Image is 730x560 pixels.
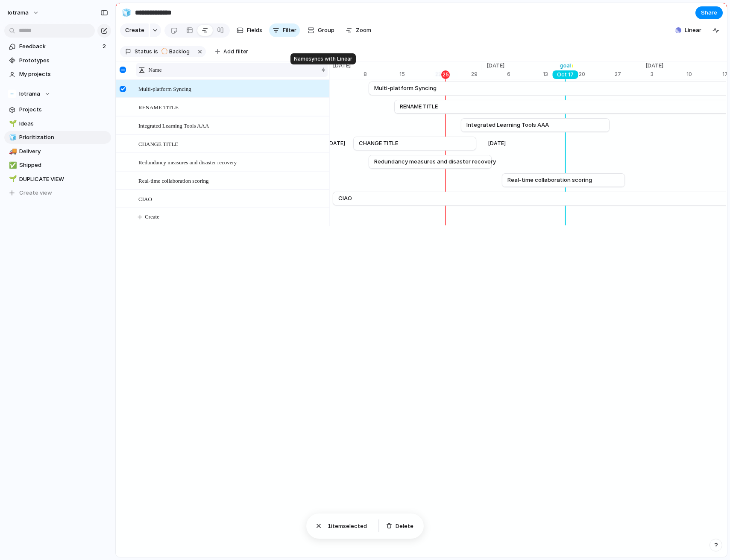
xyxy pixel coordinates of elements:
span: Group [318,26,334,35]
span: Status [135,48,152,55]
div: ✅ [9,160,15,170]
a: ✅Shipped [4,159,111,172]
span: Create [125,26,144,35]
span: Backlog [169,48,190,55]
span: Redundancy measures and disaster recovery [138,157,237,167]
a: Redundancy measures and disaster recovery [374,155,486,168]
div: 1 [328,70,364,78]
div: goal [558,62,573,70]
span: Integrated Learning Tools AAA [466,121,549,129]
span: DUPLICATE VIEW [19,175,108,184]
button: Create [120,23,149,37]
span: Create view [19,189,52,197]
a: 🧊Prioritization [4,131,111,144]
div: Oct 17 [553,70,578,79]
button: iotrama [4,6,44,20]
button: Filter [269,23,300,37]
span: CIAO [138,194,152,204]
span: 2 [103,42,108,51]
span: Redundancy measures and disaster recovery [374,157,496,166]
div: 3 [651,70,686,78]
span: RENAME TITLE [400,102,438,111]
span: 1 [328,522,331,529]
button: 🌱 [8,120,16,128]
span: Share [701,9,717,17]
a: CHANGE TITLE [359,137,471,150]
span: CHANGE TITLE [138,139,178,149]
div: [DATE] [481,139,516,148]
a: 🚚Delivery [4,145,111,158]
div: 25 [441,70,450,79]
span: Shipped [19,161,108,169]
span: Create [145,213,159,221]
div: 🧊 [9,133,15,143]
span: Delete [396,522,413,531]
a: 🌱Ideas [4,117,111,130]
span: Projects [19,105,108,114]
span: is [154,48,158,55]
span: Filter [283,26,296,35]
div: 13 [543,70,579,78]
a: Integrated Learning Tools AAA [466,119,604,131]
div: 🧊 [122,7,131,18]
button: 🧊 [120,6,133,20]
button: Iotrama [4,87,111,100]
div: [DATE] [324,139,348,148]
span: Prototypes [19,56,108,65]
a: 🌱DUPLICATE VIEW [4,173,111,186]
span: Integrated Learning Tools AAA [138,120,209,130]
span: Prioritization [19,133,108,142]
span: Real-time collaboration scoring [138,175,209,185]
a: Feedback2 [4,40,111,53]
span: iotrama [8,9,29,17]
div: 27 [615,70,640,78]
span: item selected [328,522,372,531]
span: Zoom [356,26,371,35]
span: Multi-platform Syncing [374,84,437,93]
span: Iotrama [19,90,40,98]
button: Create [124,208,343,226]
div: 20 [579,70,615,78]
div: 8 [364,70,399,78]
button: 🚚 [8,147,16,156]
div: Name syncs with Linear [290,53,356,64]
span: Fields [247,26,262,35]
button: Group [303,23,339,37]
span: Multi-platform Syncing [138,84,191,93]
button: Share [695,6,723,19]
button: is [152,47,160,56]
button: Backlog [159,47,195,56]
button: Zoom [342,23,375,37]
div: 6 [507,70,543,78]
div: 29 [471,70,481,78]
a: My projects [4,68,111,81]
a: Real-time collaboration scoring [507,174,619,187]
button: Create view [4,187,111,199]
span: Delivery [19,147,108,156]
a: Projects [4,103,111,116]
span: CHANGE TITLE [359,139,398,148]
div: 🌱 [9,119,15,128]
span: Real-time collaboration scoring [507,176,592,184]
div: 15 [399,70,435,78]
span: Feedback [19,42,100,51]
span: [DATE] [640,61,668,70]
button: Linear [672,24,705,37]
button: 🌱 [8,175,16,184]
button: Fields [233,23,266,37]
button: ✅ [8,161,16,169]
div: 🚚 [9,146,15,156]
span: [DATE] [328,61,356,70]
span: CIAO [338,194,352,203]
button: Delete [383,520,417,532]
div: 🌱 [9,174,15,184]
button: 🧊 [8,133,16,142]
span: Add filter [223,48,248,55]
div: 10 [686,70,722,78]
span: RENAME TITLE [138,102,179,112]
span: Ideas [19,120,108,128]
